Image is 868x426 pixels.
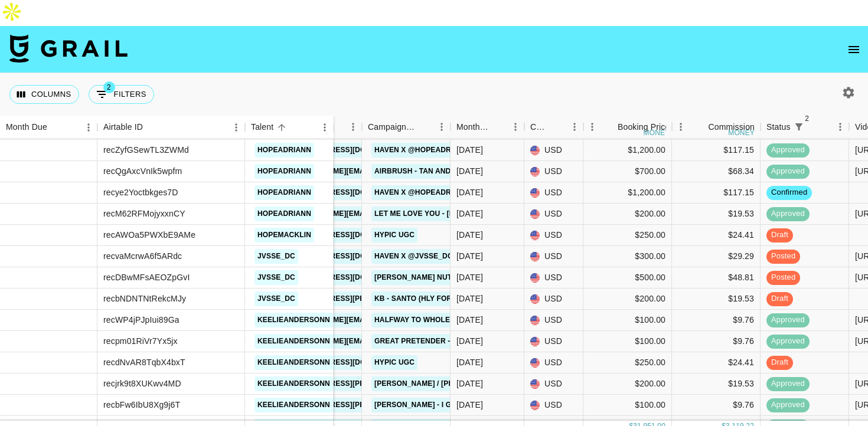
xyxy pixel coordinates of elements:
a: [PERSON_NAME] Nutrition [371,270,479,285]
div: Month Due [6,116,47,139]
button: Menu [80,119,97,136]
div: Sep '25 [456,314,483,326]
div: Booking Price [618,116,670,139]
a: Haven x @hopeadriann 1 [371,143,478,158]
div: Talent [251,116,273,139]
div: Sep '25 [456,378,483,389]
div: USD [524,352,583,373]
div: Sep '25 [456,293,483,304]
div: USD [524,331,583,352]
div: USD [524,204,583,225]
div: $117.15 [672,182,761,204]
a: Let Me Love You - [PERSON_NAME] [PERSON_NAME] [371,207,573,221]
button: Sort [328,119,344,135]
div: $9.76 [672,331,761,352]
div: $9.76 [672,310,761,331]
button: Sort [47,119,64,136]
button: Menu [831,118,849,136]
div: $1,200.00 [583,140,672,161]
div: USD [524,267,583,289]
div: Currency [530,116,549,139]
div: USD [524,373,583,395]
span: draft [766,357,793,368]
div: $9.76 [672,395,761,416]
div: Campaign (Type) [368,116,416,139]
button: Menu [433,118,451,136]
div: Sep '25 [456,271,483,283]
div: $500.00 [583,267,672,289]
div: USD [524,225,583,246]
a: AirBrush - Tan and Body Glow [371,164,501,179]
button: Sort [691,119,708,135]
button: Sort [549,119,566,135]
a: hopeadriann [254,164,314,179]
button: Menu [566,118,583,136]
div: recdNvAR8TqbX4bxT [103,356,185,368]
button: Menu [344,118,362,136]
a: keelieandersonn [254,398,333,412]
a: Great Pretender - [PERSON_NAME] [371,334,515,349]
div: recZyfGSewTL3ZWMd [103,144,189,156]
a: [EMAIL_ADDRESS][DOMAIN_NAME] [283,355,415,370]
div: Month Due [451,116,524,139]
div: Sep '25 [456,208,483,219]
button: Select columns [9,85,79,104]
span: approved [766,166,810,177]
div: USD [524,140,583,161]
div: $250.00 [583,225,672,246]
div: Sep '25 [456,229,483,241]
a: hopeadriann [254,185,314,200]
a: Haven x @jvsse_dc [371,249,456,264]
a: hopeadriann [254,207,314,221]
button: Sort [416,119,433,135]
a: [EMAIL_ADDRESS][DOMAIN_NAME] [283,185,415,200]
img: Grail Talent [9,34,128,63]
button: Sort [273,119,290,136]
a: hopemacklin [254,228,314,243]
span: confirmed [766,187,812,198]
span: approved [766,145,810,156]
div: money [728,129,755,136]
button: Sort [601,119,618,135]
button: Sort [143,119,159,136]
div: $200.00 [583,373,672,395]
div: $1,200.00 [583,182,672,204]
button: Menu [507,118,524,136]
div: Booker [273,116,362,139]
a: Hypic UGC [371,228,417,243]
button: Sort [490,119,507,135]
div: $100.00 [583,331,672,352]
a: keelieandersonn [254,334,333,349]
div: $24.41 [672,352,761,373]
button: Menu [316,119,334,136]
a: [EMAIL_ADDRESS][DOMAIN_NAME] [283,143,415,158]
div: recQgAxcVnIk5wpfm [103,165,182,177]
div: $300.00 [583,246,672,267]
a: [PERSON_NAME] / [PERSON_NAME] - Freedom (Radio Mix) Phase 2 [371,376,625,391]
a: keelieandersonn [254,313,333,327]
div: recWP4jPJpIui89Ga [103,314,180,326]
a: keelieandersonn [254,376,333,391]
button: Sort [807,119,824,135]
div: $100.00 [583,310,672,331]
div: $19.53 [672,373,761,395]
span: approved [766,336,810,347]
div: Sep '25 [456,335,483,347]
div: Commission [708,116,755,139]
div: recbNDNTNtRekcMJy [103,293,186,304]
a: [EMAIL_ADDRESS][DOMAIN_NAME] [283,249,415,264]
div: recpm01RiVr7Yx5jx [103,335,178,347]
div: $48.81 [672,267,761,289]
div: recye2Yoctbkges7D [103,186,178,198]
div: $200.00 [583,204,672,225]
a: jvsse_dc [254,249,298,264]
div: Talent [245,116,334,139]
div: $100.00 [583,395,672,416]
div: USD [524,161,583,182]
span: approved [766,208,810,219]
div: Sep '25 [456,186,483,198]
span: approved [766,399,810,411]
div: recvaMcrwA6f5ARdc [103,250,182,262]
div: Sep '25 [456,399,483,411]
div: recjrk9t8XUKwv4MD [103,378,181,389]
